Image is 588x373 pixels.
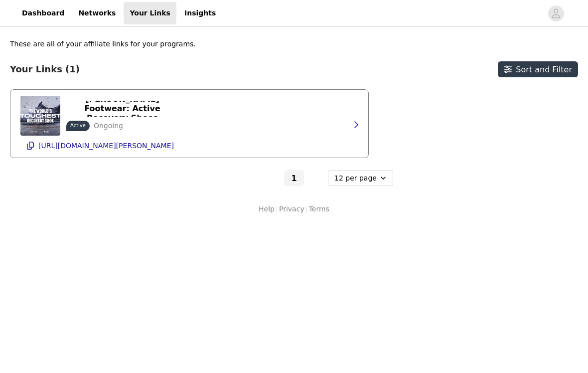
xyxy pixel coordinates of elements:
a: Insights [178,2,222,24]
a: Your Links [124,2,176,24]
h3: Your Links (1) [10,64,80,75]
button: [URL][DOMAIN_NAME][PERSON_NAME] [20,138,358,154]
a: Terms [309,204,329,214]
button: Go to next page [306,170,326,186]
p: These are all of your affiliate links for your programs. [10,39,196,49]
a: Privacy [279,204,304,214]
p: Active [70,122,86,129]
p: Ongoing [94,121,123,131]
p: [URL][DOMAIN_NAME][PERSON_NAME] [38,142,174,150]
button: Go to previous page [262,170,282,186]
a: Dashboard [16,2,70,24]
img: KANE Footwear: Active Recovery Shoes [20,96,60,136]
p: [PERSON_NAME] Footwear: Active Recovery Shoes [72,94,172,123]
button: [PERSON_NAME] Footwear: Active Recovery Shoes [66,101,178,117]
button: Go To Page 1 [284,170,304,186]
a: Networks [72,2,122,24]
a: Help [259,204,275,214]
div: avatar [551,5,561,21]
button: Sort and Filter [498,61,578,77]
